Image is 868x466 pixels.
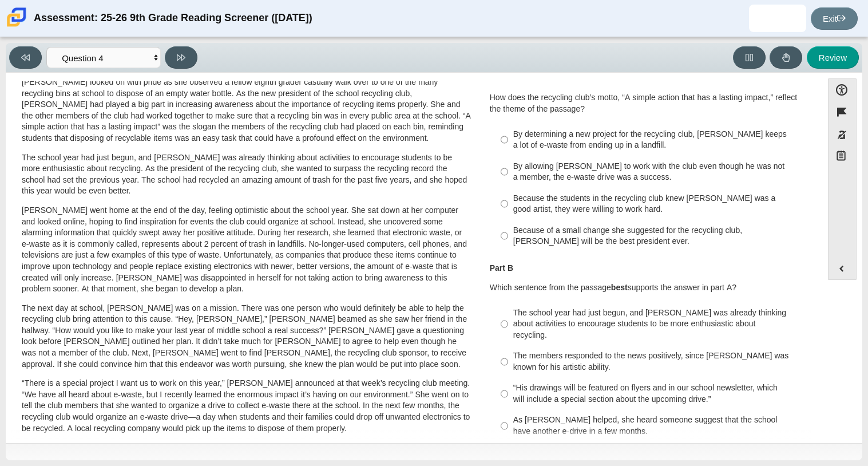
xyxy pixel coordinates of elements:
b: Part A [490,73,513,84]
div: “His drawings will be featured on flyers and in our school newsletter, which will include a speci... [513,382,802,405]
button: Raise Your Hand [770,46,802,69]
div: Because the students in the recycling club knew [PERSON_NAME] was a good artist, they were willin... [513,193,802,215]
p: The next day at school, [PERSON_NAME] was on a mission. There was one person who would definitely... [22,303,471,370]
p: [PERSON_NAME] went home at the end of the day, feeling optimistic about the school year. She sat ... [22,205,471,295]
div: Assessment items [11,78,817,439]
button: Open Accessibility Menu [828,78,857,101]
button: Expand menu. Displays the button labels. [829,258,856,279]
div: The school year had just begun, and [PERSON_NAME] was already thinking about activities to encour... [513,307,802,341]
b: Part B [490,263,513,273]
p: The school year had just begun, and [PERSON_NAME] was already thinking about activities to encour... [22,152,471,197]
img: antonio.aguirre.skcdnE [768,9,787,27]
button: Toggle response masking [828,124,857,146]
button: Flag item [828,101,857,123]
div: As [PERSON_NAME] helped, she heard someone suggest that the school have another e-drive in a few ... [513,414,802,437]
div: Because of a small change she suggested for the recycling club, [PERSON_NAME] will be the best pr... [513,225,802,247]
img: Carmen School of Science & Technology [5,5,29,29]
div: By allowing [PERSON_NAME] to work with the club even though he was not a member, the e-waste driv... [513,161,802,183]
a: Exit [811,7,858,30]
div: Assessment: 25-26 9th Grade Reading Screener ([DATE]) [34,5,312,32]
a: Carmen School of Science & Technology [5,21,29,31]
b: best [611,282,628,293]
div: By determining a new project for the recycling club, [PERSON_NAME] keeps a lot of e-waste from en... [513,129,802,151]
p: How does the recycling club’s motto, “A simple action that has a lasting impact,” reflect the the... [490,92,808,114]
div: The members responded to the news positively, since [PERSON_NAME] was known for his artistic abil... [513,350,802,373]
button: Review [807,46,859,69]
p: [PERSON_NAME] looked on with pride as she observed a fellow eighth grader casually walk over to o... [22,77,471,144]
button: Notepad [828,146,857,169]
p: “There is a special project I want us to work on this year,” [PERSON_NAME] announced at that week... [22,378,471,434]
p: Which sentence from the passage supports the answer in part A? [490,282,808,294]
